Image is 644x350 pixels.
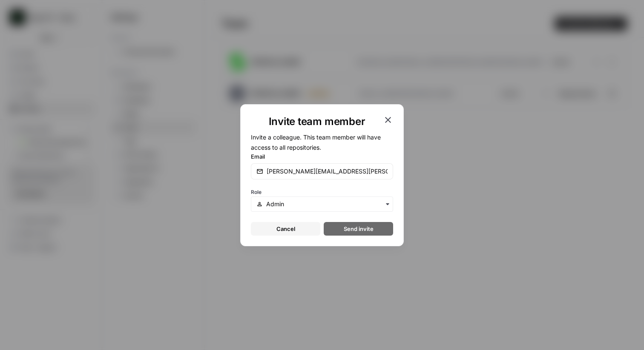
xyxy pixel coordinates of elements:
[251,115,383,128] h1: Invite team member
[251,222,320,236] button: Cancel
[251,152,393,161] label: Email
[251,134,381,151] span: Invite a colleague. This team member will have access to all repositories.
[266,200,388,208] input: Admin
[251,189,262,195] span: Role
[344,225,374,233] span: Send invite
[324,222,393,236] button: Send invite
[276,225,295,233] span: Cancel
[267,167,388,176] input: email@company.com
